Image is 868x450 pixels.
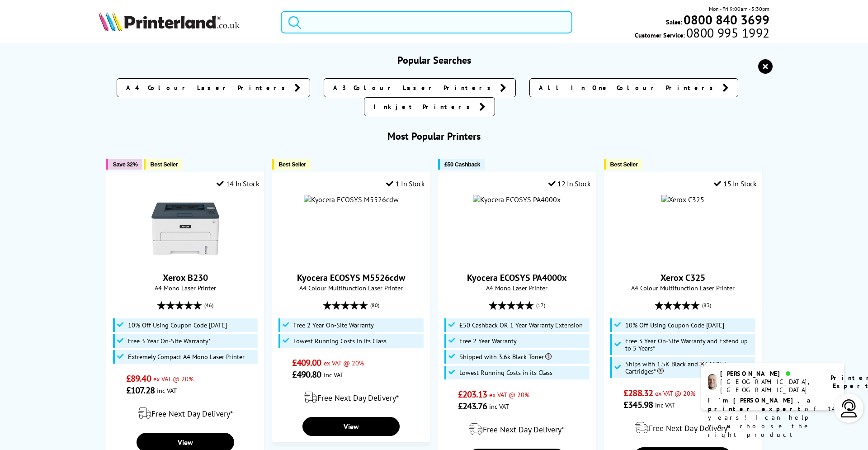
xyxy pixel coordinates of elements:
a: 0800 840 3699 [682,15,769,24]
a: Xerox C325 [660,272,705,284]
span: 10% Off Using Coupon Code [DATE] [625,322,724,329]
span: Best Seller [610,161,638,168]
span: Free 2 Year On-Site Warranty [293,322,374,329]
span: Shipped with 3.6k Black Toner [459,353,552,360]
div: 12 In Stock [548,179,591,188]
span: £288.32 [623,387,653,399]
span: Free 3 Year On-Site Warranty and Extend up to 5 Years* [625,337,753,352]
img: Kyocera ECOSYS M5526cdw [304,195,399,204]
b: I'm [PERSON_NAME], a printer expert [708,396,813,413]
span: £409.00 [292,357,321,369]
button: Save 32% [106,159,142,170]
span: £345.98 [623,399,653,411]
div: modal_delivery [609,415,757,441]
p: of 14 years! I can help you choose the right product [708,396,837,439]
span: Customer Service: [635,28,769,39]
div: [PERSON_NAME] [720,369,819,378]
span: Sales: [666,18,682,26]
button: Best Seller [604,159,642,170]
span: (80) [370,297,379,314]
span: 0800 995 1992 [685,28,769,37]
a: Kyocera ECOSYS M5526cdw [297,272,405,284]
a: View [302,417,400,436]
span: Lowest Running Costs in its Class [459,369,552,376]
a: A4 Colour Laser Printers [117,78,310,97]
span: Save 32% [113,161,137,168]
a: A3 Colour Laser Printers [324,78,516,97]
span: (17) [536,297,545,314]
span: 10% Off Using Coupon Code [DATE] [128,322,227,329]
span: Inkjet Printers [373,102,475,111]
div: modal_delivery [277,385,425,410]
a: Kyocera ECOSYS PA4000x [467,272,567,284]
span: ex VAT @ 20% [324,359,364,367]
span: A4 Colour Multifunction Laser Printer [609,284,757,292]
a: Printerland Logo [99,11,269,33]
span: £243.76 [458,400,487,412]
span: £490.80 [292,369,321,380]
b: 0800 840 3699 [684,11,769,28]
button: Best Seller [144,159,182,170]
div: 14 In Stock [217,179,259,188]
img: Kyocera ECOSYS PA4000x [473,195,561,204]
span: £203.13 [458,388,487,400]
span: (46) [204,297,213,314]
span: A4 Mono Laser Printer [443,284,591,292]
span: Ships with 1.5K Black and 1K CMY Toner Cartridges* [625,360,753,375]
span: Free 3 Year On-Site Warranty* [128,337,211,345]
span: A4 Mono Laser Printer [111,284,259,292]
div: 15 In Stock [714,179,756,188]
img: Xerox B230 [151,195,219,263]
span: inc VAT [157,386,177,395]
a: Xerox B230 [163,272,208,284]
h3: Popular Searches [99,54,770,66]
span: ex VAT @ 20% [655,389,695,398]
span: inc VAT [655,401,675,409]
div: modal_delivery [443,417,591,442]
a: Inkjet Printers [364,97,495,116]
img: Xerox C325 [661,195,704,204]
span: (83) [702,297,711,314]
button: £50 Cashback [438,159,485,170]
input: Search product or bran [281,11,572,33]
img: ashley-livechat.png [708,374,717,390]
img: Printerland Logo [99,11,240,31]
span: £89.40 [126,373,151,384]
div: [GEOGRAPHIC_DATA], [GEOGRAPHIC_DATA] [720,378,819,394]
span: Lowest Running Costs in its Class [293,337,387,345]
span: inc VAT [489,402,509,411]
span: A4 Colour Laser Printers [126,83,290,92]
div: 1 In Stock [386,179,425,188]
span: Best Seller [278,161,306,168]
span: Free 2 Year Warranty [459,337,517,345]
span: A4 Colour Multifunction Laser Printer [277,284,425,292]
span: A3 Colour Laser Printers [333,83,495,92]
span: ex VAT @ 20% [153,374,193,383]
button: Best Seller [272,159,311,170]
a: Xerox B230 [151,256,219,265]
span: £50 Cashback [444,161,480,168]
h3: Most Popular Printers [99,130,770,142]
a: All In One Colour Printers [529,78,738,97]
span: £50 Cashback OR 1 Year Warranty Extension [459,322,583,329]
img: user-headset-light.svg [840,399,858,417]
span: Mon - Fri 9:00am - 5:30pm [709,5,769,13]
span: inc VAT [324,370,344,379]
span: ex VAT @ 20% [489,390,529,399]
span: All In One Colour Printers [539,83,718,92]
div: modal_delivery [111,401,259,426]
span: Extremely Compact A4 Mono Laser Printer [128,353,245,360]
span: Best Seller [150,161,178,168]
span: £107.28 [126,384,155,396]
